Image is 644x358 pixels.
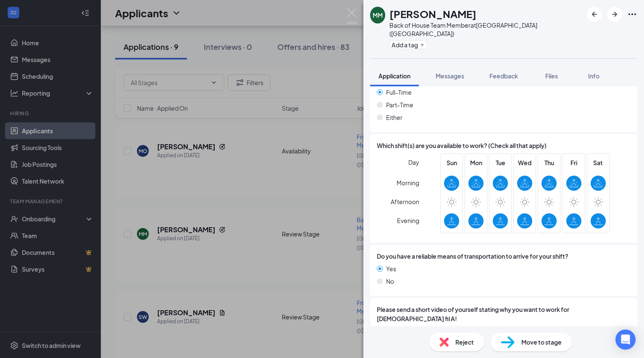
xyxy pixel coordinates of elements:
[493,158,508,167] span: Tue
[377,305,631,323] span: Please send a short video of yourself stating why you want to work for [DEMOGRAPHIC_DATA] fil A!
[386,88,412,97] span: Full-Time
[615,329,636,350] div: Open Intercom Messenger
[591,158,606,167] span: Sat
[386,277,394,286] span: No
[521,337,562,347] span: Move to stage
[386,113,402,122] span: Either
[391,194,419,209] span: Afternoon
[607,7,622,22] button: ArrowRight
[588,72,599,80] span: Info
[545,72,558,80] span: Files
[610,9,620,19] svg: ArrowRight
[377,252,568,261] span: Do you have a reliable means of transportation to arrive for your shift?
[541,158,557,167] span: Thu
[389,21,583,38] div: Back of House Team Member at [GEOGRAPHIC_DATA] ([GEOGRAPHIC_DATA])
[379,72,410,80] span: Application
[386,264,396,273] span: Yes
[517,158,532,167] span: Wed
[627,9,637,19] svg: Ellipses
[420,42,425,47] svg: Plus
[587,7,602,22] button: ArrowLeftNew
[589,9,599,19] svg: ArrowLeftNew
[397,175,419,190] span: Morning
[386,100,413,109] span: Part-Time
[436,72,464,80] span: Messages
[389,7,476,21] h1: [PERSON_NAME]
[468,158,484,167] span: Mon
[377,141,547,150] span: Which shift(s) are you available to work? (Check all that apply)
[455,337,474,347] span: Reject
[373,11,383,19] div: MM
[389,40,427,49] button: PlusAdd a tag
[489,72,518,80] span: Feedback
[397,213,419,228] span: Evening
[408,158,419,167] span: Day
[444,158,459,167] span: Sun
[566,158,581,167] span: Fri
